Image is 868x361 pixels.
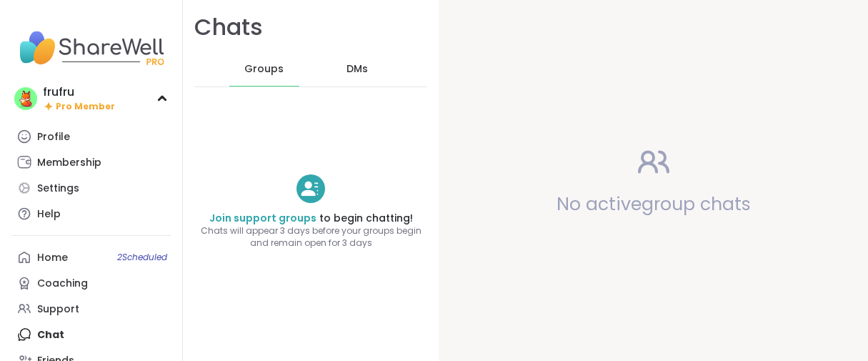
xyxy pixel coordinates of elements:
h1: Chats [194,11,263,44]
h4: to begin chatting! [183,212,439,226]
a: Settings [11,175,171,201]
a: Help [11,201,171,227]
span: 2 Scheduled [117,252,167,263]
div: Help [37,207,61,222]
span: No active group chats [557,192,751,217]
img: ShareWell Nav Logo [11,23,171,73]
div: Profile [37,130,70,144]
a: Membership [11,149,171,175]
div: Home [37,251,68,265]
div: Coaching [37,277,88,291]
a: Coaching [11,270,171,296]
div: Settings [37,182,79,196]
a: Support [11,296,171,322]
div: Membership [37,156,101,170]
a: Profile [11,124,171,149]
span: Groups [244,62,284,76]
div: frufru [43,84,115,100]
span: DMs [346,62,368,76]
span: Chats will appear 3 days before your groups begin and remain open for 3 days [183,225,439,249]
div: Support [37,302,79,317]
img: frufru [14,87,37,110]
a: Home2Scheduled [11,244,171,270]
a: Join support groups [209,211,316,225]
span: Pro Member [56,101,115,113]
